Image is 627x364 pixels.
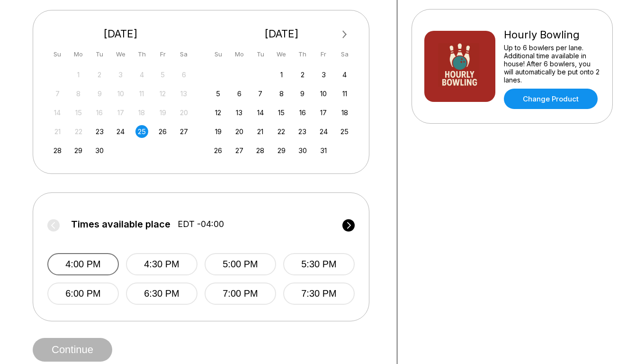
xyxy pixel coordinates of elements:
[275,48,288,61] div: We
[93,106,106,119] div: Not available Tuesday, September 16th, 2025
[47,282,119,305] button: 6:00 PM
[114,87,127,100] div: Not available Wednesday, September 10th, 2025
[317,144,330,157] div: Choose Friday, October 31st, 2025
[72,48,85,61] div: Mo
[178,106,190,119] div: Not available Saturday, September 20th, 2025
[135,106,148,119] div: Not available Thursday, September 18th, 2025
[114,68,127,81] div: Not available Wednesday, September 3rd, 2025
[114,48,127,61] div: We
[296,87,309,100] div: Choose Thursday, October 9th, 2025
[275,68,288,81] div: Choose Wednesday, October 1st, 2025
[178,125,190,138] div: Choose Saturday, September 27th, 2025
[51,106,64,119] div: Not available Sunday, September 14th, 2025
[72,106,85,119] div: Not available Monday, September 15th, 2025
[47,253,119,275] button: 4:00 PM
[93,68,106,81] div: Not available Tuesday, September 2nd, 2025
[135,87,148,100] div: Not available Thursday, September 11th, 2025
[51,87,64,100] div: Not available Sunday, September 7th, 2025
[424,31,495,102] img: Hourly Bowling
[233,144,246,157] div: Choose Monday, October 27th, 2025
[296,144,309,157] div: Choose Thursday, October 30th, 2025
[337,27,352,42] button: Next Month
[504,44,600,84] div: Up to 6 bowlers per lane. Additional time available in house! After 6 bowlers, you will automatic...
[135,48,148,61] div: Th
[156,87,169,100] div: Not available Friday, September 12th, 2025
[317,68,330,81] div: Choose Friday, October 3rd, 2025
[275,106,288,119] div: Choose Wednesday, October 15th, 2025
[178,48,190,61] div: Sa
[72,87,85,100] div: Not available Monday, September 8th, 2025
[208,27,355,40] div: [DATE]
[233,87,246,100] div: Choose Monday, October 6th, 2025
[93,144,106,157] div: Choose Tuesday, September 30th, 2025
[93,48,106,61] div: Tu
[47,27,194,40] div: [DATE]
[283,253,355,275] button: 5:30 PM
[233,125,246,138] div: Choose Monday, October 20th, 2025
[317,87,330,100] div: Choose Friday, October 10th, 2025
[205,253,276,275] button: 5:00 PM
[72,125,85,138] div: Not available Monday, September 22nd, 2025
[338,106,351,119] div: Choose Saturday, October 18th, 2025
[254,48,267,61] div: Tu
[156,106,169,119] div: Not available Friday, September 19th, 2025
[283,282,355,305] button: 7:30 PM
[50,67,192,157] div: month 2025-09
[275,87,288,100] div: Choose Wednesday, October 8th, 2025
[212,144,224,157] div: Choose Sunday, October 26th, 2025
[93,125,106,138] div: Choose Tuesday, September 23rd, 2025
[233,106,246,119] div: Choose Monday, October 13th, 2025
[212,48,224,61] div: Su
[338,48,351,61] div: Sa
[156,68,169,81] div: Not available Friday, September 5th, 2025
[317,125,330,138] div: Choose Friday, October 24th, 2025
[296,125,309,138] div: Choose Thursday, October 23rd, 2025
[296,68,309,81] div: Choose Thursday, October 2nd, 2025
[156,48,169,61] div: Fr
[114,125,127,138] div: Choose Wednesday, September 24th, 2025
[178,219,224,229] span: EDT -04:00
[296,106,309,119] div: Choose Thursday, October 16th, 2025
[275,125,288,138] div: Choose Wednesday, October 22nd, 2025
[93,87,106,100] div: Not available Tuesday, September 9th, 2025
[72,144,85,157] div: Choose Monday, September 29th, 2025
[317,48,330,61] div: Fr
[211,67,353,157] div: month 2025-10
[212,125,224,138] div: Choose Sunday, October 19th, 2025
[126,282,197,305] button: 6:30 PM
[126,253,197,275] button: 4:30 PM
[504,28,600,41] div: Hourly Bowling
[51,48,64,61] div: Su
[51,125,64,138] div: Not available Sunday, September 21st, 2025
[51,144,64,157] div: Choose Sunday, September 28th, 2025
[338,68,351,81] div: Choose Saturday, October 4th, 2025
[178,87,190,100] div: Not available Saturday, September 13th, 2025
[504,89,598,109] a: Change Product
[254,125,267,138] div: Choose Tuesday, October 21st, 2025
[156,125,169,138] div: Choose Friday, September 26th, 2025
[135,125,148,138] div: Choose Thursday, September 25th, 2025
[254,106,267,119] div: Choose Tuesday, October 14th, 2025
[212,106,224,119] div: Choose Sunday, October 12th, 2025
[135,68,148,81] div: Not available Thursday, September 4th, 2025
[254,87,267,100] div: Choose Tuesday, October 7th, 2025
[338,87,351,100] div: Choose Saturday, October 11th, 2025
[296,48,309,61] div: Th
[205,282,276,305] button: 7:00 PM
[338,125,351,138] div: Choose Saturday, October 25th, 2025
[212,87,224,100] div: Choose Sunday, October 5th, 2025
[275,144,288,157] div: Choose Wednesday, October 29th, 2025
[233,48,246,61] div: Mo
[178,68,190,81] div: Not available Saturday, September 6th, 2025
[317,106,330,119] div: Choose Friday, October 17th, 2025
[254,144,267,157] div: Choose Tuesday, October 28th, 2025
[71,219,170,229] span: Times available place
[72,68,85,81] div: Not available Monday, September 1st, 2025
[114,106,127,119] div: Not available Wednesday, September 17th, 2025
